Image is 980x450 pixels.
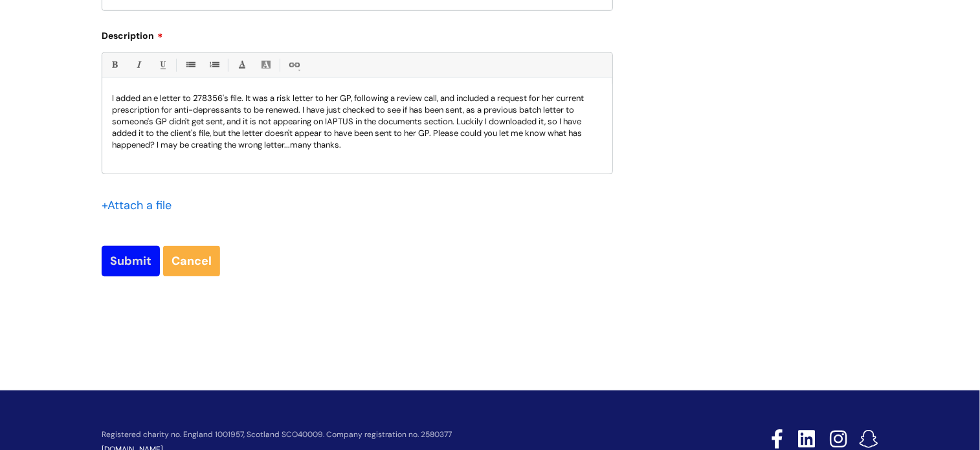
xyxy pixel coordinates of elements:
input: Submit [102,246,160,276]
a: 1. Ordered List (Ctrl-Shift-8) [206,57,222,73]
p: I added an e letter to 278356's file. It was a risk letter to her GP, following a review call, an... [112,93,603,151]
a: Back Color [258,57,274,73]
div: Attach a file [102,195,179,216]
a: Underline(Ctrl-U) [154,57,170,73]
p: Registered charity no. England 1001957, Scotland SCO40009. Company registration no. 2580377 [102,431,679,439]
a: Italic (Ctrl-I) [130,57,146,73]
a: Bold (Ctrl-B) [106,57,122,73]
a: Link [285,57,302,73]
span: + [102,197,107,213]
a: Cancel [163,246,220,276]
a: Font Color [234,57,250,73]
a: • Unordered List (Ctrl-Shift-7) [182,57,198,73]
label: Description [102,26,613,41]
